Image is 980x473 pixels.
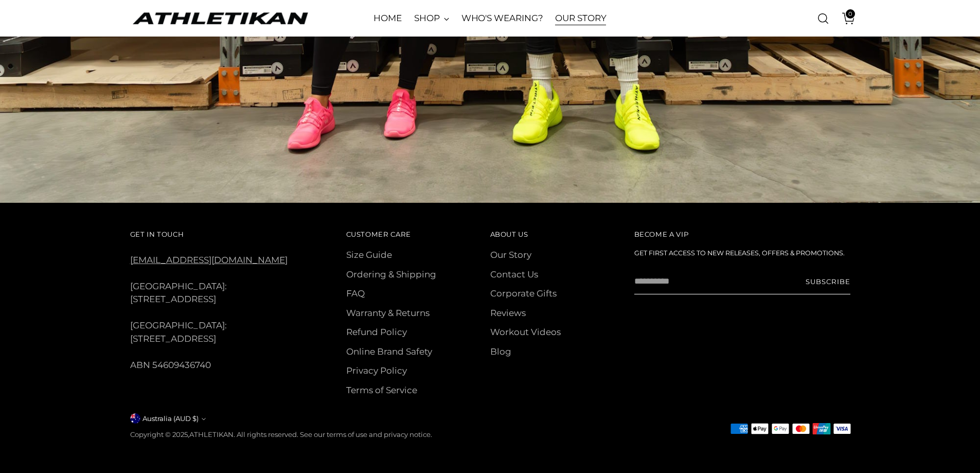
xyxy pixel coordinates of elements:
[834,8,855,29] a: Open cart modal
[346,385,417,395] a: Terms of Service
[806,269,850,294] button: Subscribe
[130,430,432,440] p: Copyright © 2025, . All rights reserved. See our terms of use and privacy notice.
[461,7,543,30] a: WHO'S WEARING?
[373,7,402,30] a: HOME
[634,230,689,238] span: Become a VIP
[130,413,206,424] button: Australia (AUD $)
[490,288,557,299] a: Corporate Gifts
[555,7,606,30] a: OUR STORY
[813,8,833,29] a: Open search modal
[189,430,234,439] a: ATHLETIKAN
[490,230,528,238] span: About Us
[130,255,288,265] a: [EMAIL_ADDRESS][DOMAIN_NAME]
[346,250,392,260] a: Size Guide
[346,269,436,279] a: Ordering & Shipping
[346,327,407,337] a: Refund Policy
[130,10,310,26] a: ATHLETIKAN
[490,327,561,337] a: Workout Videos
[346,308,430,318] a: Warranty & Returns
[490,346,511,357] a: Blog
[346,230,412,238] span: Customer Care
[846,9,855,19] span: 0
[346,365,407,376] a: Privacy Policy
[490,308,526,318] a: Reviews
[490,250,531,260] a: Our Story
[414,7,449,30] a: SHOP
[490,269,538,279] a: Contact Us
[346,346,432,357] a: Online Brand Safety
[634,249,850,258] h6: Get first access to new releases, offers & promotions.
[130,227,317,372] div: [GEOGRAPHIC_DATA]: [STREET_ADDRESS] [GEOGRAPHIC_DATA]: [STREET_ADDRESS] ABN 54609436740
[130,230,184,238] span: Get In Touch
[346,288,365,299] a: FAQ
